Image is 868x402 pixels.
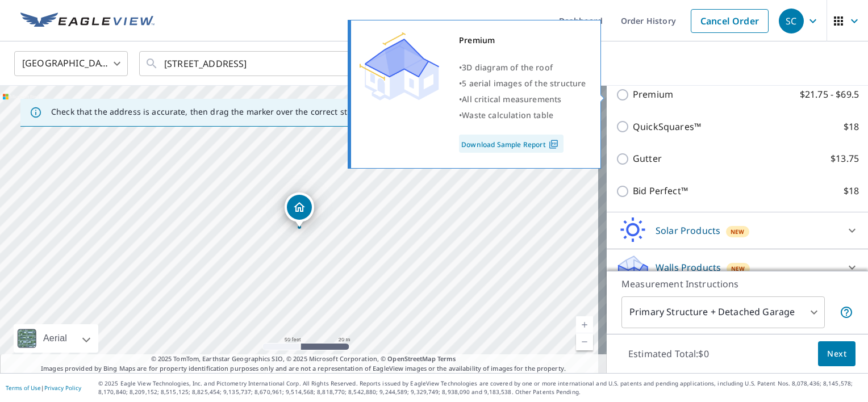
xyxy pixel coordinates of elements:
[691,9,769,33] a: Cancel Order
[20,12,155,30] img: EV Logo
[619,341,718,366] p: Estimated Total: $0
[621,277,853,291] p: Measurement Instructions
[462,94,561,104] span: All critical measurements
[656,224,720,237] p: Solar Products
[360,32,439,101] img: Premium
[616,217,859,244] div: Solar ProductsNew
[14,324,98,353] div: Aerial
[656,261,721,274] p: Walls Products
[151,354,456,364] span: © 2025 TomTom, Earthstar Geographics SIO, © 2025 Microsoft Corporation, ©
[779,9,804,33] div: SC
[633,184,688,198] p: Bid Perfect™
[459,32,586,48] div: Premium
[285,192,314,228] div: Dropped pin, building 1, Residential property, 4271 Ramblin Rd Salisbury, MD 21804
[840,305,853,319] span: Your report will include the primary structure and a detached garage if one exists.
[844,120,859,134] p: $18
[633,152,662,166] p: Gutter
[437,354,456,363] a: Terms
[459,76,586,91] div: •
[633,87,673,102] p: Premium
[462,78,586,89] span: 5 aerial images of the structure
[844,184,859,198] p: $18
[459,91,586,107] div: •
[387,354,435,363] a: OpenStreetMap
[621,296,825,328] div: Primary Structure + Detached Garage
[459,60,586,76] div: •
[576,316,593,333] a: Current Level 19, Zoom In
[462,110,553,120] span: Waste calculation table
[633,120,701,134] p: QuickSquares™
[459,107,586,123] div: •
[831,152,859,166] p: $13.75
[800,87,859,102] p: $21.75 - $69.5
[6,384,81,391] p: |
[818,341,856,367] button: Next
[616,254,859,281] div: Walls ProductsNew
[51,107,378,117] p: Check that the address is accurate, then drag the marker over the correct structure.
[459,135,564,153] a: Download Sample Report
[827,347,846,361] span: Next
[40,324,70,353] div: Aerial
[462,62,553,73] span: 3D diagram of the roof
[164,48,326,79] input: Search by address or latitude-longitude
[576,333,593,350] a: Current Level 19, Zoom Out
[6,384,41,392] a: Terms of Use
[731,264,745,273] span: New
[731,227,745,236] span: New
[14,48,128,79] div: [GEOGRAPHIC_DATA]
[44,384,81,392] a: Privacy Policy
[546,139,561,149] img: Pdf Icon
[98,379,862,396] p: © 2025 Eagle View Technologies, Inc. and Pictometry International Corp. All Rights Reserved. Repo...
